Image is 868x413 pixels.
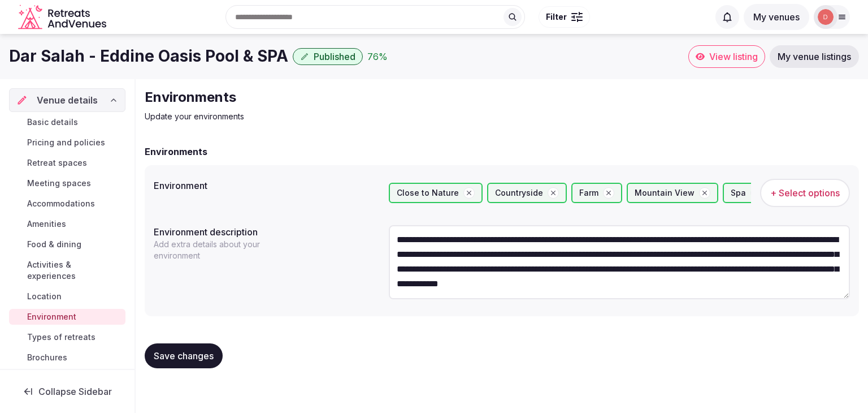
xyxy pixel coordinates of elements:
span: Accommodations [27,198,95,209]
div: Mountain View [627,183,718,203]
svg: Retreats and Venues company logo [18,5,108,30]
a: Meeting spaces [9,175,125,191]
a: Types of retreats [9,329,125,345]
a: Retreat spaces [9,155,125,171]
span: Published [314,51,355,62]
span: Save changes [154,350,214,362]
span: Food & dining [27,239,81,250]
div: 76 % [367,50,388,63]
a: Basic details [9,114,125,130]
div: Close to Nature [389,183,483,203]
button: Published [293,48,363,65]
p: Update your environments [145,111,524,122]
a: View listing [688,45,765,68]
span: Collapse Sidebar [38,386,112,397]
a: My venues [744,11,809,23]
label: Environment [154,181,380,190]
img: darsalaheddineoasispoolspa [818,9,834,25]
span: Basic details [27,117,78,128]
button: My venues [744,4,809,30]
span: Brochures [27,352,67,363]
span: View listing [709,51,758,62]
span: Filter [546,11,567,23]
a: Location [9,289,125,304]
button: Filter [539,6,590,28]
button: Save changes [145,343,223,368]
h1: Dar Salah - Eddine Oasis Pool & SPA [9,45,288,67]
h2: Environments [145,88,524,106]
label: Environment description [154,227,380,236]
span: Types of retreats [27,332,96,343]
div: Farm [571,183,622,203]
a: My venue listings [770,45,859,68]
span: My venue listings [778,51,851,62]
a: Pricing and policies [9,135,125,150]
a: Amenities [9,216,125,232]
span: Pricing and policies [27,137,105,148]
span: Venue details [37,93,98,107]
a: Accommodations [9,196,125,212]
a: Environment [9,309,125,325]
span: Activities & experiences [27,259,121,282]
span: + Select options [770,187,840,199]
span: Environment [27,311,76,322]
a: Food & dining [9,236,125,252]
span: Location [27,291,62,302]
p: Add extra details about your environment [154,239,298,261]
span: Amenities [27,218,66,230]
button: 76% [367,50,388,63]
a: Activities & experiences [9,257,125,284]
span: Retreat spaces [27,157,87,169]
div: Countryside [487,183,567,203]
div: Spa [723,183,770,203]
a: Visit the homepage [18,5,108,30]
button: + Select options [760,179,850,207]
h2: Environments [145,145,207,158]
button: Collapse Sidebar [9,379,125,404]
span: Meeting spaces [27,178,91,189]
a: Brochures [9,350,125,365]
